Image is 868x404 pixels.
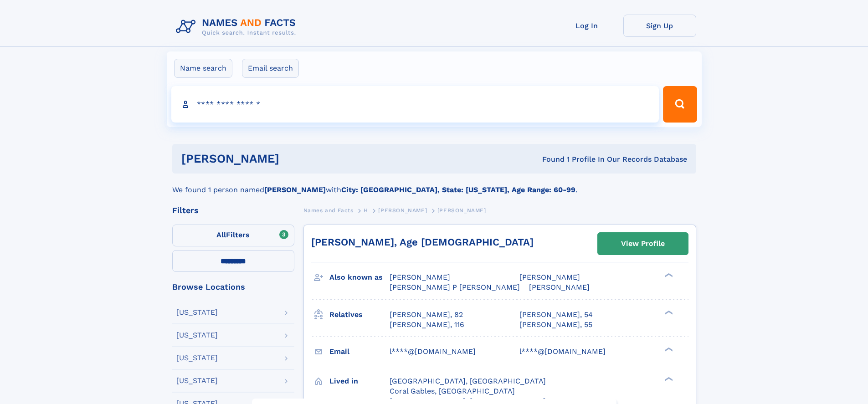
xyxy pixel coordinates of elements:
[378,205,427,216] a: [PERSON_NAME]
[303,205,354,216] a: Names and Facts
[311,236,534,248] a: [PERSON_NAME], Age [DEMOGRAPHIC_DATA]
[329,270,390,285] h3: Also known as
[663,86,697,123] button: Search Button
[364,205,368,216] a: H
[390,283,520,291] span: [PERSON_NAME] P [PERSON_NAME]
[264,185,326,194] b: [PERSON_NAME]
[176,309,218,316] div: [US_STATE]
[529,283,590,291] span: [PERSON_NAME]
[390,273,450,281] span: [PERSON_NAME]
[621,233,665,254] div: View Profile
[378,207,427,214] span: [PERSON_NAME]
[663,272,673,278] div: ❯
[174,59,232,78] label: Name search
[172,206,294,215] div: Filters
[176,377,218,384] div: [US_STATE]
[598,233,688,255] a: View Profile
[390,320,464,330] a: [PERSON_NAME], 116
[437,207,486,214] span: [PERSON_NAME]
[172,15,303,39] img: Logo Names and Facts
[216,230,226,239] span: All
[329,373,390,389] h3: Lived in
[172,174,696,195] div: We found 1 person named with .
[341,185,575,194] b: City: [GEOGRAPHIC_DATA], State: [US_STATE], Age Range: 60-99
[663,346,673,352] div: ❯
[623,15,696,37] a: Sign Up
[411,154,687,164] div: Found 1 Profile In Our Records Database
[364,207,368,214] span: H
[329,344,390,359] h3: Email
[663,309,673,315] div: ❯
[390,310,463,320] a: [PERSON_NAME], 82
[172,283,294,291] div: Browse Locations
[519,310,593,320] a: [PERSON_NAME], 54
[663,376,673,382] div: ❯
[242,59,299,78] label: Email search
[176,332,218,339] div: [US_STATE]
[176,354,218,362] div: [US_STATE]
[181,153,411,164] h1: [PERSON_NAME]
[550,15,623,37] a: Log In
[390,387,515,395] span: Coral Gables, [GEOGRAPHIC_DATA]
[329,307,390,322] h3: Relatives
[519,273,580,281] span: [PERSON_NAME]
[519,320,592,330] a: [PERSON_NAME], 55
[390,377,546,385] span: [GEOGRAPHIC_DATA], [GEOGRAPHIC_DATA]
[171,86,659,123] input: search input
[172,225,294,246] label: Filters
